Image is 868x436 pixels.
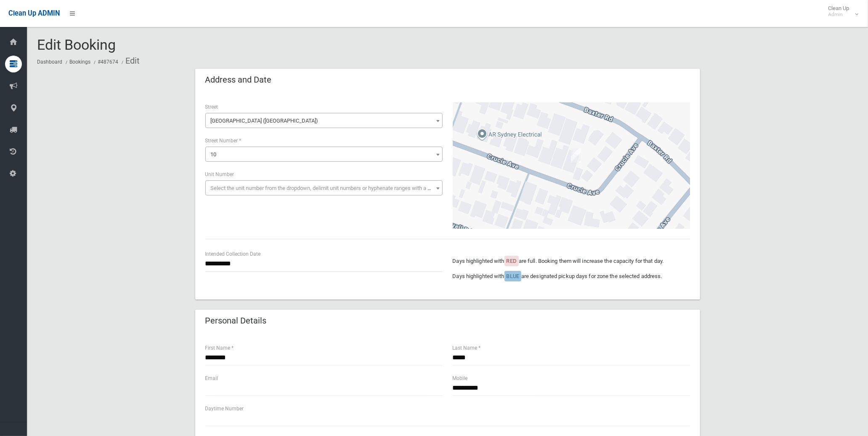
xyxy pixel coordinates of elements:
div: 10 Crucie Avenue, BASS HILL NSW 2197 [571,148,581,163]
a: Bookings [69,59,90,65]
small: Admin [828,11,849,18]
span: 10 [205,147,443,162]
header: Personal Details [195,313,277,329]
span: 10 [211,151,217,158]
span: Crucie Avenue (BASS HILL 2197) [205,113,443,128]
li: Edit [119,53,140,69]
a: #487674 [98,59,118,65]
p: Days highlighted with are full. Booking them will increase the capacity for that day. [453,256,690,266]
span: RED [507,258,517,264]
p: Days highlighted with are designated pickup days for zone the selected address. [453,271,690,281]
header: Address and Date [195,72,282,88]
span: Crucie Avenue (BASS HILL 2197) [207,115,441,127]
span: 10 [207,149,441,160]
span: Select the unit number from the dropdown, delimit unit numbers or hyphenate ranges with a comma [211,185,446,191]
span: Clean Up ADMIN [8,9,60,17]
span: Clean Up [824,5,857,18]
span: BLUE [507,273,519,279]
span: Edit Booking [37,36,116,53]
a: Dashboard [37,59,62,65]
